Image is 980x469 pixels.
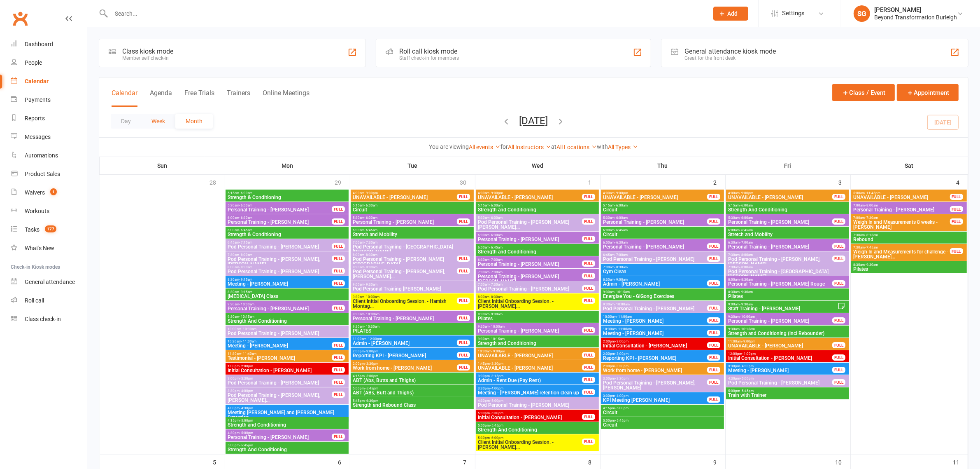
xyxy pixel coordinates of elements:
a: Messages [11,128,87,146]
span: - 10:00am [489,325,505,328]
span: Personal Training - [PERSON_NAME] [352,220,457,225]
span: - 9:00pm [364,191,378,195]
div: 3 [839,175,850,189]
span: - 7:30am [489,283,503,286]
a: All Types [608,144,638,150]
div: FULL [332,206,345,212]
span: - 10:00am [239,303,254,306]
span: 10:00am [227,327,347,331]
span: Circuit [352,207,472,212]
span: - 6:00am [364,216,377,220]
div: [PERSON_NAME] [874,6,957,14]
span: 7:00am [853,204,950,207]
span: - 8:00am [740,253,753,257]
span: 9:30am [352,295,457,299]
span: - 6:45am [489,246,503,249]
span: Pod Personal Training - [PERSON_NAME], [PERSON_NAME]... [352,269,457,279]
th: Wed [475,157,600,174]
span: Stretch and Mobility [352,232,472,237]
div: FULL [332,243,345,249]
span: Strength And Conditioning [227,319,347,324]
div: Class kiosk mode [122,47,173,55]
button: [DATE] [519,115,548,127]
span: 5:15am [728,204,847,207]
strong: at [552,143,557,150]
span: Pod Personal Training - [PERSON_NAME] [227,244,332,249]
div: General attendance kiosk mode [684,47,776,55]
div: FULL [582,236,595,242]
span: - 7:00am [615,253,628,257]
div: FULL [582,218,595,225]
a: Payments [11,91,87,109]
a: People [11,54,87,72]
th: Mon [225,157,350,174]
div: Tasks [25,226,40,233]
div: 4 [956,175,968,189]
span: 9:30am [227,303,332,306]
span: - 9:30am [740,303,753,306]
div: FULL [332,256,345,262]
span: - 6:00am [364,204,377,207]
span: Personal Training - [PERSON_NAME] [227,306,332,311]
span: Pod Personal Training - [PERSON_NAME] [603,306,708,311]
span: Circuit [603,232,722,237]
span: Personal Training - [PERSON_NAME] [728,220,833,225]
span: Personal Training - [PERSON_NAME] [477,262,582,267]
span: Strength & Conditioning [227,232,347,237]
span: UNAVAILABLE - [PERSON_NAME] [477,195,582,200]
div: 1 [589,175,600,189]
span: Add [728,10,738,17]
span: 5:30am [477,216,582,220]
div: FULL [832,194,845,200]
span: - 7:30am [364,241,377,244]
th: Fri [725,157,850,174]
span: Meeting - [PERSON_NAME] [227,281,332,286]
div: Payments [25,96,51,103]
span: 6:30am [477,258,582,262]
span: Pod Personal Training - [GEOGRAPHIC_DATA][PERSON_NAME] [352,244,472,254]
span: - 6:00am [615,204,628,207]
span: 7:30am [728,265,847,269]
span: 6:00am [352,228,472,232]
th: Tue [350,157,475,174]
span: - 10:00am [364,312,379,316]
span: Strength and Conditioning [477,207,597,212]
div: FULL [950,206,963,212]
span: - 7:15am [239,241,252,244]
th: Thu [600,157,725,174]
span: UNAVAILABLE - [PERSON_NAME] [728,195,833,200]
span: Gym Clean [603,269,722,274]
a: Product Sales [11,165,87,183]
span: Pod Personal Training - [PERSON_NAME], [PERSON_NAME] [227,257,332,267]
div: FULL [582,260,595,267]
span: 7:30am [227,253,332,257]
button: Free Trials [184,89,214,107]
span: 8:30am [352,265,457,269]
span: 4:00am [352,191,457,195]
span: 6:00am [477,246,597,249]
a: Waivers 1 [11,183,87,202]
span: 177 [45,225,56,232]
span: - 9:00pm [740,191,753,195]
th: Sat [850,157,968,174]
span: 6:00am [477,233,582,237]
span: 9:30am [227,315,347,319]
button: Day [111,114,141,129]
input: Search... [109,8,703,19]
span: 8:30am [227,290,347,294]
span: 9:30am [603,290,722,294]
span: - 6:45am [740,228,753,232]
span: Personal Training - [PERSON_NAME] [728,319,833,324]
a: Dashboard [11,35,87,54]
a: Tasks 177 [11,220,87,239]
span: UNAVAILABLE - [PERSON_NAME] [603,195,708,200]
div: FULL [457,315,470,321]
span: - 8:00am [740,265,753,269]
span: 9:30am [603,303,708,306]
span: 9:00am [728,303,838,306]
span: 8:00am [227,265,332,269]
div: Class check-in [25,316,61,322]
span: 6:00am [227,228,347,232]
div: Roll call [25,297,44,304]
span: - 6:00am [489,216,503,220]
